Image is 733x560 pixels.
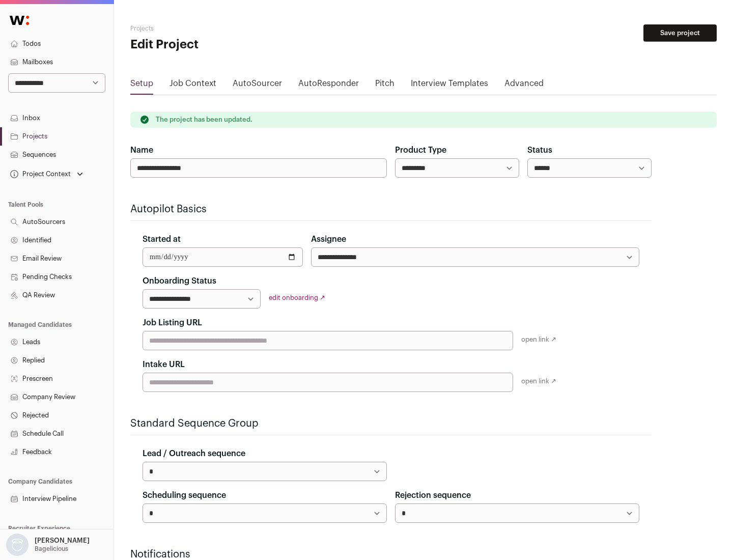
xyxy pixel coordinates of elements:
a: edit onboarding ↗ [269,294,325,301]
label: Status [527,144,552,156]
a: Advanced [504,77,544,94]
h2: Standard Sequence Group [130,416,652,431]
a: AutoResponder [298,77,359,94]
div: Project Context [8,170,71,178]
h2: Projects [130,24,326,33]
h1: Edit Project [130,37,326,53]
img: Wellfound [4,10,35,31]
a: Setup [130,77,153,94]
label: Rejection sequence [395,489,471,501]
label: Intake URL [143,358,185,371]
label: Scheduling sequence [143,489,226,501]
a: Interview Templates [411,77,488,94]
label: Job Listing URL [143,317,202,329]
label: Product Type [395,144,446,156]
label: Lead / Outreach sequence [143,447,245,460]
button: Open dropdown [4,534,92,556]
a: Job Context [170,77,216,94]
p: Bagelicious [35,545,68,553]
label: Name [130,144,153,156]
p: The project has been updated. [156,116,252,124]
label: Assignee [311,233,346,245]
img: nopic.png [6,534,29,556]
button: Open dropdown [8,167,85,181]
button: Save project [643,24,717,42]
h2: Autopilot Basics [130,202,652,216]
a: Pitch [375,77,394,94]
a: AutoSourcer [233,77,282,94]
p: [PERSON_NAME] [35,537,90,545]
label: Started at [143,233,181,245]
label: Onboarding Status [143,275,216,287]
